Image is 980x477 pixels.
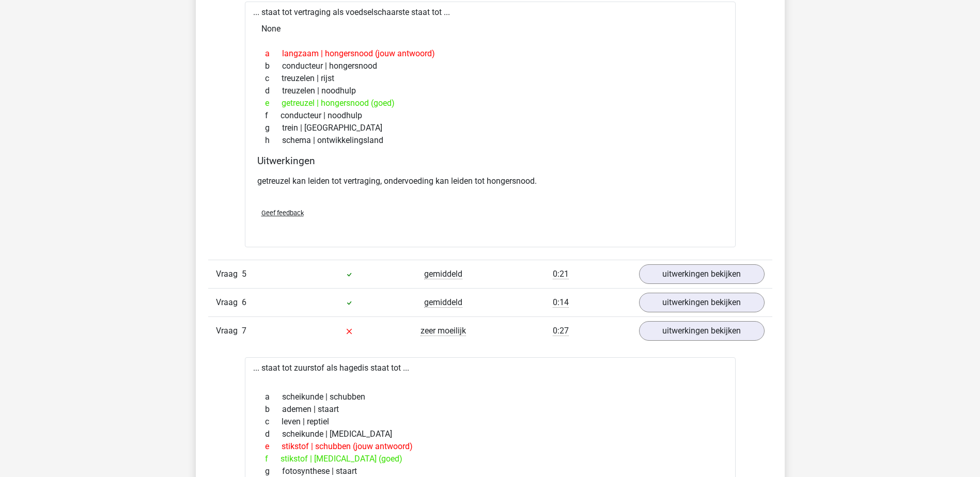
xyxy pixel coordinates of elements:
div: scheikunde | [MEDICAL_DATA] [257,428,723,440]
span: 6 [242,297,246,307]
span: gemiddeld [424,269,462,279]
a: uitwerkingen bekijken [639,293,765,312]
p: getreuzel kan leiden tot vertraging, ondervoeding kan leiden tot hongersnood. [257,175,723,187]
span: 7 [242,326,246,336]
span: d [265,428,282,440]
div: None [253,19,727,39]
a: uitwerkingen bekijken [639,321,765,341]
span: c [265,416,282,428]
div: schema | ontwikkelingsland [257,134,723,147]
span: zeer moeilijk [421,326,466,336]
a: uitwerkingen bekijken [639,264,765,284]
span: c [265,72,282,85]
div: getreuzel | hongersnood (goed) [257,97,723,109]
span: b [265,403,282,416]
span: e [265,97,282,109]
span: e [265,440,282,453]
span: h [265,134,282,147]
span: a [265,47,282,60]
span: b [265,60,282,72]
span: a [265,391,282,403]
span: Vraag [216,268,242,280]
div: langzaam | hongersnood (jouw antwoord) [257,47,723,60]
div: ... staat tot vertraging als voedselschaarste staat tot ... [245,2,736,247]
span: 0:21 [553,269,569,279]
div: trein | [GEOGRAPHIC_DATA] [257,122,723,134]
span: f [265,109,281,122]
span: d [265,85,282,97]
span: Vraag [216,325,242,337]
span: gemiddeld [424,297,462,308]
span: 0:14 [553,297,569,308]
span: f [265,453,281,465]
div: conducteur | noodhulp [257,109,723,122]
span: 0:27 [553,326,569,336]
div: treuzelen | rijst [257,72,723,85]
span: 5 [242,269,246,279]
div: stikstof | schubben (jouw antwoord) [257,440,723,453]
div: treuzelen | noodhulp [257,85,723,97]
span: g [265,122,282,134]
h4: Uitwerkingen [257,155,723,167]
div: leven | reptiel [257,416,723,428]
span: Geef feedback [261,209,304,217]
div: conducteur | hongersnood [257,60,723,72]
div: scheikunde | schubben [257,391,723,403]
span: Vraag [216,296,242,309]
div: ademen | staart [257,403,723,416]
div: stikstof | [MEDICAL_DATA] (goed) [257,453,723,465]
